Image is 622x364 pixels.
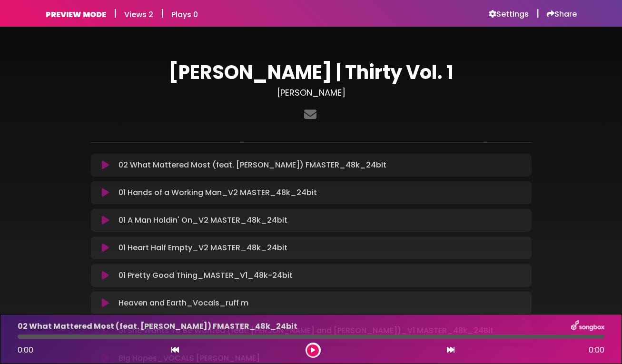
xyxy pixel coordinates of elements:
[118,297,248,309] p: Heaven and Earth_Vocals_ruff m
[489,10,529,19] a: Settings
[589,344,604,356] span: 0:00
[124,10,153,19] h6: Views 2
[46,10,106,19] h6: PREVIEW MODE
[118,215,287,226] p: 01 A Man Holdin' On_V2 MASTER_48k_24bit
[547,10,577,19] a: Share
[114,8,117,19] h5: |
[91,88,532,98] h3: [PERSON_NAME]
[161,8,164,19] h5: |
[118,159,386,171] p: 02 What Mattered Most (feat. [PERSON_NAME]) FMASTER_48k_24bit
[536,8,539,19] h5: |
[118,270,293,281] p: 01 Pretty Good Thing_MASTER_V1_48k-24bit
[118,242,287,254] p: 01 Heart Half Empty_V2 MASTER_48k_24bit
[171,10,198,19] h6: Plays 0
[18,321,297,332] p: 02 What Mattered Most (feat. [PERSON_NAME]) FMASTER_48k_24bit
[91,61,532,84] h1: [PERSON_NAME] | Thirty Vol. 1
[118,187,317,198] p: 01 Hands of a Working Man_V2 MASTER_48k_24bit
[571,320,604,333] img: songbox-logo-white.png
[18,344,33,355] span: 0:00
